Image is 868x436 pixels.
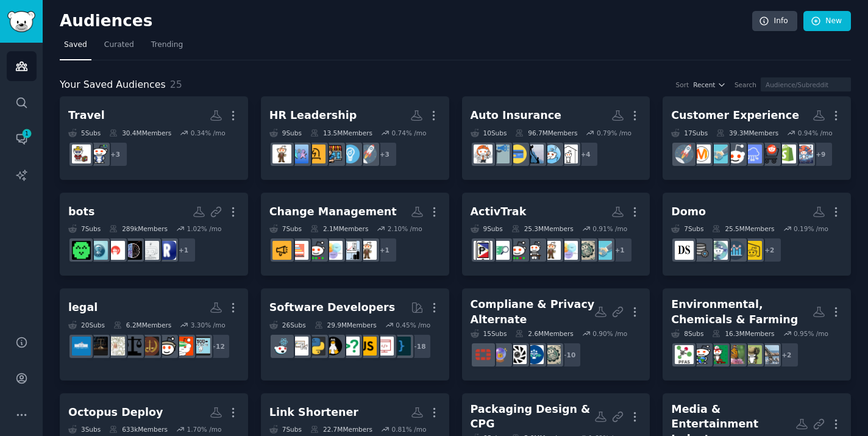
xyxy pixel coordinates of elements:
div: 2.1M Members [310,224,368,233]
img: webdev [375,337,394,356]
img: startups [358,145,377,163]
img: reactjs [272,337,291,356]
button: Recent [693,80,726,89]
img: supremecourt [72,337,91,356]
div: ActivTrak [471,204,527,220]
img: homestead [743,345,762,364]
img: ProductManagement [559,241,578,260]
span: 25 [170,79,182,90]
img: AskALawyer [140,337,159,356]
img: marketing [692,145,711,163]
img: humanresources [272,145,291,163]
div: 9 Sub s [269,129,302,137]
div: + 1 [607,237,633,263]
div: bots [68,204,94,220]
img: changemanagement [272,241,291,260]
a: Change Management7Subs2.1MMembers2.10% /mo+1humanresourcesconsultingProductManagementsysadminproj... [261,193,449,276]
div: 0.94 % /mo [798,129,833,137]
a: Curated [100,35,138,60]
div: HR Leadership [269,108,357,123]
img: technology [593,241,612,260]
img: ChatbotNews [123,241,142,260]
div: Search [735,80,756,89]
img: AskHR [290,145,308,163]
div: 29.9M Members [315,321,377,329]
h2: Audiences [60,12,752,31]
div: 30.4M Members [109,129,171,137]
img: LegalAdviceUK [157,337,176,356]
div: Octopus Deploy [68,405,163,420]
img: Advice [491,145,510,163]
img: CPA [191,337,210,356]
div: Change Management [269,204,397,220]
img: sales [726,145,745,163]
div: Compliane & Privacy Alternate [471,297,595,327]
div: 26 Sub s [269,321,306,329]
div: Travel [68,108,105,123]
a: Info [752,11,797,32]
div: + 2 [774,342,799,368]
img: chatbot [89,241,108,260]
img: PFAS [675,345,694,364]
img: Compliance [542,345,561,364]
img: Python [307,337,325,356]
div: 0.79 % /mo [597,129,631,137]
img: ecommerce [760,145,779,163]
img: travel [72,145,91,163]
img: PowerBI [743,241,762,260]
a: Travel5Subs30.4MMembers0.34% /mo+3solotraveltravel [60,96,248,180]
span: Saved [64,40,87,51]
div: + 12 [205,334,230,359]
img: datascience [675,241,694,260]
img: lawncare [709,345,728,364]
a: ActivTrak9Subs25.3MMembers0.91% /mo+1technologyComplianceProductManagementhumanresourcestechsuppo... [462,193,650,276]
div: 25.3M Members [511,224,574,233]
div: Packaging Design & CPG [471,402,595,432]
img: humanresources [358,241,377,260]
div: 2.6M Members [515,329,573,338]
img: linux [324,337,343,356]
img: technology [709,145,728,163]
div: Environmental, Chemicals & Farming [671,297,813,327]
img: GummySearch logo [7,11,35,32]
div: + 1 [171,237,196,263]
img: dataengineering [692,241,711,260]
img: buhaydigital [474,241,493,260]
div: 10 Sub s [471,129,507,137]
a: New [803,11,851,32]
img: shopify [777,145,796,163]
input: Audience/Subreddit [761,77,851,91]
a: HR Leadership9Subs13.5MMembers0.74% /mo+3startupsEntrepreneurSmallBusinessOwnersPayrollAskHRhuman... [261,96,449,180]
div: 9 Sub s [471,224,503,233]
div: + 10 [556,342,582,368]
div: 0.19 % /mo [794,224,828,233]
div: 25.5M Members [712,224,774,233]
img: analytics [726,241,745,260]
div: 3 Sub s [68,425,101,434]
div: 0.90 % /mo [592,329,627,338]
a: Domo7Subs25.5MMembers0.19% /mo+2PowerBIanalyticsdataisbeautifuldataengineeringdatascience [663,193,851,276]
div: 6.2M Members [113,321,171,329]
img: solotravel [89,145,108,163]
div: + 3 [372,141,397,167]
img: ProductManagement [324,241,343,260]
img: povertyfinance [525,145,544,163]
img: Compliance [576,241,595,260]
div: 7 Sub s [269,224,302,233]
div: 0.74 % /mo [392,129,427,137]
div: 7 Sub s [671,224,703,233]
div: Software Developers [269,300,395,315]
div: + 3 [102,141,128,167]
img: techsupport [525,241,544,260]
div: 5 Sub s [68,129,101,137]
img: consulting [341,241,360,260]
img: AI_Agents [794,145,813,163]
img: startups [675,145,694,163]
div: 15 Sub s [471,329,507,338]
a: bots7Subs289kMembers1.02% /mo+1replikaDIY_AI_ChatbotChatbotNewsChatbotschatbotHumanornot [60,193,248,276]
div: 1.02 % /mo [187,224,221,233]
img: projectmanagement [290,241,308,260]
div: 39.3M Members [716,129,778,137]
img: Entrepreneur [341,145,360,163]
img: privacy [508,345,527,364]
